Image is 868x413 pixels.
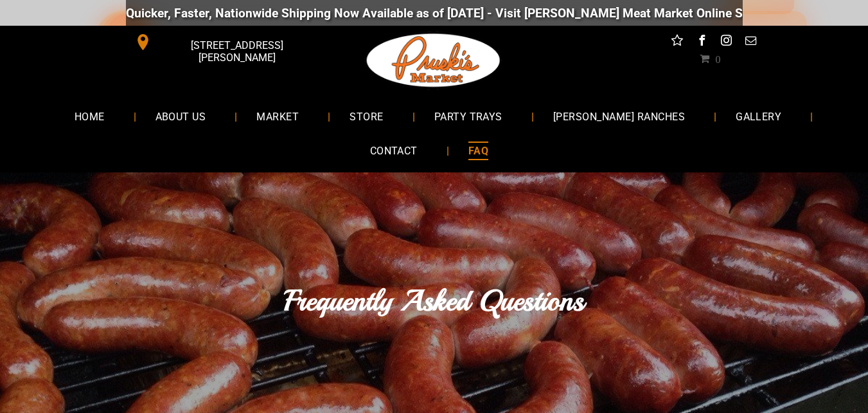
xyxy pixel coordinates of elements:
[237,99,318,133] a: MARKET
[449,134,508,168] a: FAQ
[351,134,437,168] a: CONTACT
[742,32,759,52] a: email
[55,99,124,133] a: HOME
[364,26,503,95] img: Pruski-s+Market+HQ+Logo2-1920w.png
[718,32,734,52] a: instagram
[126,32,323,52] a: [STREET_ADDRESS][PERSON_NAME]
[284,282,584,319] font: Frequently Asked Questions
[136,99,226,133] a: ABOUT US
[693,32,710,52] a: facebook
[716,99,801,133] a: GALLERY
[669,32,686,52] a: Social network
[715,53,720,64] span: 0
[534,99,704,133] a: [PERSON_NAME] RANCHES
[330,99,402,133] a: STORE
[154,33,319,70] span: [STREET_ADDRESS][PERSON_NAME]
[415,99,522,133] a: PARTY TRAYS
